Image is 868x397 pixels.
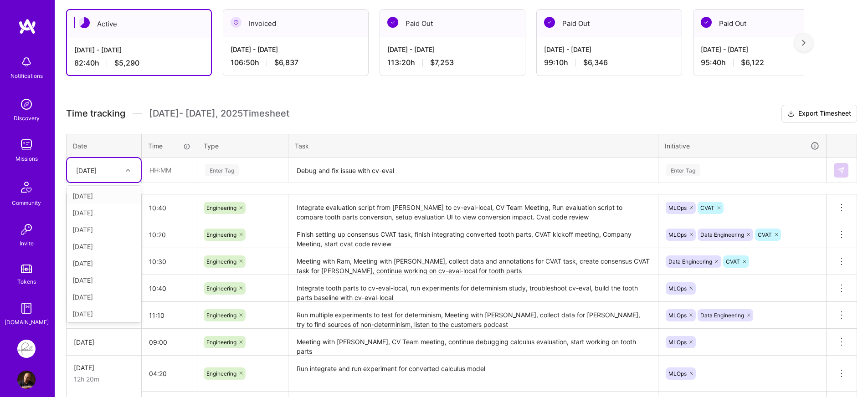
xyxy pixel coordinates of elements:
div: Invoiced [223,10,368,37]
img: discovery [17,95,36,113]
span: $6,837 [274,58,298,67]
img: guide book [17,299,36,317]
input: HH:MM [142,196,197,220]
span: MLOps [668,285,687,292]
span: MLOps [668,204,687,211]
textarea: Meeting with [PERSON_NAME], CV Team meeting, continue debugging calculus evaluation, start workin... [289,330,657,355]
span: Data Engineering [700,231,744,238]
div: Paid Out [537,10,682,37]
input: HH:MM [142,361,197,386]
span: MLOps [668,370,687,377]
span: Engineering [206,258,236,265]
input: HH:MM [142,223,197,247]
div: [DATE] [67,289,141,305]
div: [DATE] - [DATE] [74,45,204,55]
span: CVAT [700,204,714,211]
div: [DATE] - [DATE] [701,45,831,54]
div: [DOMAIN_NAME] [5,317,49,327]
a: Pearl: ML Engineering Team [15,340,38,358]
img: User Avatar [17,371,36,389]
div: [DATE] - [DATE] [544,45,674,54]
textarea: Integrate evaluation script from [PERSON_NAME] to cv-eval-local, CV Team Meeting, Run evaluation ... [289,195,657,220]
th: Task [288,134,658,158]
img: Paid Out [387,17,398,28]
img: Invoiced [231,17,241,28]
div: Community [12,198,41,208]
div: Missions [15,154,38,163]
a: User Avatar [15,371,38,389]
input: HH:MM [142,303,197,327]
div: Tokens [17,277,36,286]
button: Export Timesheet [781,105,857,123]
img: Paid Out [544,17,555,28]
div: 12h 20m [74,374,134,384]
div: Invite [20,239,34,248]
span: CVAT [758,231,772,238]
textarea: Meeting with Ram, Meeting with [PERSON_NAME], collect data and annotations for CVAT task, create ... [289,249,657,274]
img: Community [15,176,37,198]
th: Date [67,134,142,158]
img: Submit [837,167,845,174]
div: [DATE] [67,204,141,221]
div: 106:50 h [231,58,361,67]
img: tokens [21,265,32,273]
input: HH:MM [142,249,197,274]
div: Paid Out [380,10,525,37]
div: [DATE] [67,221,141,238]
img: right [802,40,806,46]
img: Invite [17,220,36,239]
div: Notifications [10,71,43,81]
div: [DATE] - [DATE] [231,45,361,54]
span: Engineering [206,231,236,238]
i: icon Download [787,109,795,119]
textarea: Run integrate and run experiment for converted calculus model [289,356,657,391]
span: $7,253 [430,58,454,67]
span: Engineering [206,339,236,346]
span: Engineering [206,285,236,292]
div: [DATE] [67,238,141,255]
textarea: Finish setting up consensus CVAT task, finish integrating converted tooth parts, CVAT kickoff mee... [289,222,657,247]
img: Pearl: ML Engineering Team [17,340,36,358]
span: [DATE] - [DATE] , 2025 Timesheet [149,108,289,119]
span: Data Engineering [668,258,712,265]
span: MLOps [668,231,687,238]
span: Engineering [206,370,236,377]
div: [DATE] [67,188,141,204]
span: Engineering [206,204,236,211]
div: 113:20 h [387,58,518,67]
img: teamwork [17,136,36,154]
img: Paid Out [701,17,712,28]
span: Engineering [206,312,236,319]
textarea: Run multiple experiments to test for determinism, Meeting with [PERSON_NAME], collect data for [P... [289,303,657,328]
span: $6,346 [583,58,608,67]
div: [DATE] [74,337,134,347]
textarea: Debug and fix issue with cv-eval [289,158,657,183]
div: Initiative [665,141,820,151]
i: icon Chevron [126,168,130,173]
img: logo [18,18,36,35]
div: Enter Tag [205,163,239,177]
span: Data Engineering [700,312,744,319]
div: Enter Tag [666,163,700,177]
span: $6,122 [741,58,764,67]
img: bell [17,53,36,71]
img: Active [79,17,90,28]
div: [DATE] - [DATE] [387,45,518,54]
input: HH:MM [142,330,197,354]
th: Type [197,134,288,158]
textarea: Integrate tooth parts to cv-eval-local, run experiments for determinism study, troubleshoot cv-ev... [289,276,657,301]
span: $5,290 [114,58,139,68]
input: HH:MM [142,276,197,300]
div: [DATE] [67,255,141,272]
div: [DATE] [76,165,97,175]
div: 95:40 h [701,58,831,67]
div: 82:40 h [74,58,204,68]
div: [DATE] [67,272,141,289]
input: HH:MM [142,158,196,182]
span: MLOps [668,312,687,319]
div: Paid Out [693,10,838,37]
div: Time [148,141,190,151]
span: MLOps [668,339,687,346]
div: Discovery [14,113,40,123]
div: 99:10 h [544,58,674,67]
